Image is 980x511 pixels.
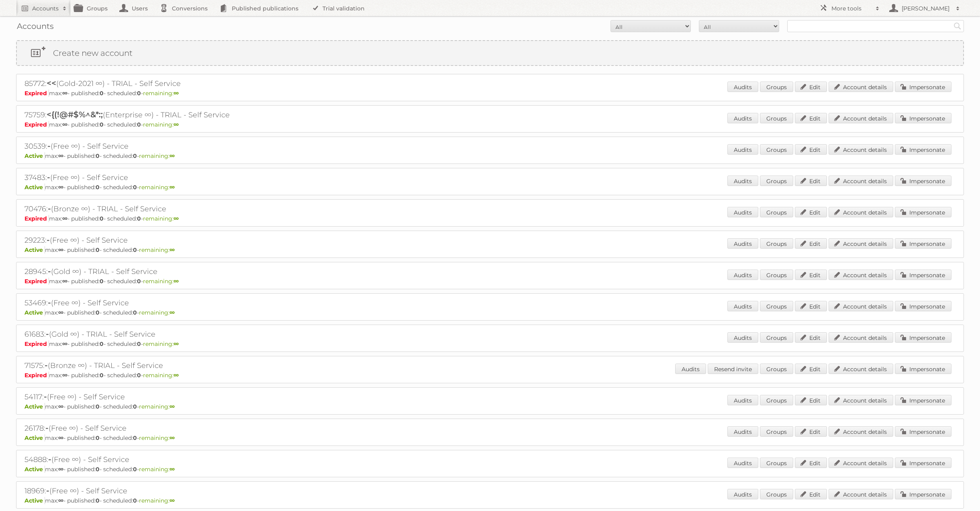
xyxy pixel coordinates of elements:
[829,207,893,217] a: Account details
[795,207,827,217] a: Edit
[895,395,951,405] a: Impersonate
[100,121,104,128] strong: 0
[727,238,758,249] a: Audits
[24,246,45,253] span: Active
[96,434,100,442] strong: 0
[169,184,175,191] strong: ∞
[133,434,137,442] strong: 0
[829,176,893,186] a: Account details
[727,113,758,123] a: Audits
[24,372,49,379] span: Expired
[58,246,63,253] strong: ∞
[96,466,100,473] strong: 0
[96,246,100,253] strong: 0
[760,395,793,405] a: Groups
[45,360,48,370] span: -
[100,215,104,222] strong: 0
[47,172,50,182] span: -
[58,497,63,504] strong: ∞
[24,454,306,465] h2: 54888: (Free ∞) - Self Service
[900,4,952,12] h2: [PERSON_NAME]
[829,332,893,343] a: Account details
[795,144,827,155] a: Edit
[17,41,963,65] a: Create new account
[32,4,59,12] h2: Accounts
[139,434,175,442] span: remaining:
[24,278,49,285] span: Expired
[48,266,51,276] span: -
[174,121,179,128] strong: ∞
[727,176,758,186] a: Audits
[24,215,955,222] p: max: - published: - scheduled: -
[133,497,137,504] strong: 0
[829,238,893,249] a: Account details
[24,278,955,285] p: max: - published: - scheduled: -
[133,246,137,253] strong: 0
[143,90,179,97] span: remaining:
[45,423,49,433] span: -
[100,90,104,97] strong: 0
[24,329,306,339] h2: 61683: (Gold ∞) - TRIAL - Self Service
[62,121,67,128] strong: ∞
[24,466,45,473] span: Active
[137,90,141,97] strong: 0
[795,332,827,343] a: Edit
[760,270,793,280] a: Groups
[895,426,951,437] a: Impersonate
[62,278,67,285] strong: ∞
[139,403,175,410] span: remaining:
[24,372,955,379] p: max: - published: - scheduled: -
[62,215,67,222] strong: ∞
[829,364,893,374] a: Account details
[24,434,45,442] span: Active
[174,215,179,222] strong: ∞
[58,434,63,442] strong: ∞
[895,489,951,499] a: Impersonate
[829,270,893,280] a: Account details
[143,340,179,347] span: remaining:
[137,215,141,222] strong: 0
[895,270,951,280] a: Impersonate
[24,392,306,402] h2: 54117: (Free ∞) - Self Service
[62,372,67,379] strong: ∞
[47,110,103,119] span: <{(!@#$%^&*:;
[24,309,45,316] span: Active
[24,141,306,151] h2: 30539: (Free ∞) - Self Service
[169,246,175,253] strong: ∞
[139,184,175,191] span: remaining:
[44,392,47,401] span: -
[24,298,306,308] h2: 53469: (Free ∞) - Self Service
[795,113,827,123] a: Edit
[137,340,141,347] strong: 0
[24,172,306,183] h2: 37483: (Free ∞) - Self Service
[24,204,306,214] h2: 70476: (Bronze ∞) - TRIAL - Self Service
[760,207,793,217] a: Groups
[174,278,179,285] strong: ∞
[829,458,893,468] a: Account details
[895,332,951,343] a: Impersonate
[24,90,955,97] p: max: - published: - scheduled: -
[829,426,893,437] a: Account details
[895,207,951,217] a: Impersonate
[24,246,955,253] p: max: - published: - scheduled: -
[139,309,175,316] span: remaining:
[24,110,306,120] h2: 75759: (Enterprise ∞) - TRIAL - Self Service
[760,113,793,123] a: Groups
[829,301,893,311] a: Account details
[831,4,872,12] h2: More tools
[58,466,63,473] strong: ∞
[795,82,827,92] a: Edit
[58,152,63,159] strong: ∞
[951,20,964,32] input: Search
[174,340,179,347] strong: ∞
[96,309,100,316] strong: 0
[24,266,306,277] h2: 28945: (Gold ∞) - TRIAL - Self Service
[169,497,175,504] strong: ∞
[24,152,955,159] p: max: - published: - scheduled: -
[137,278,141,285] strong: 0
[895,458,951,468] a: Impersonate
[727,301,758,311] a: Audits
[895,82,951,92] a: Impersonate
[760,332,793,343] a: Groups
[47,78,56,88] span: <<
